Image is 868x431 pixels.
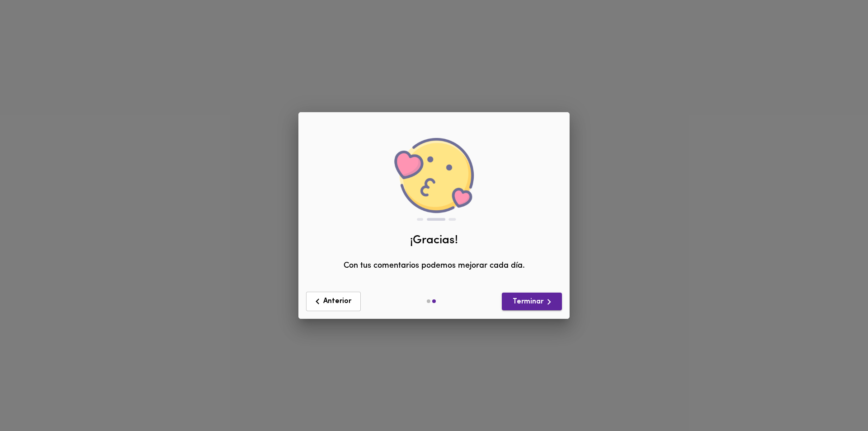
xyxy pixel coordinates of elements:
span: Terminar [509,296,555,308]
img: love.png [393,138,475,221]
div: ¡Gracias! [306,232,562,249]
button: Terminar [502,293,562,310]
iframe: Messagebird Livechat Widget [816,379,859,422]
button: Anterior [306,292,361,311]
div: Con tus comentarios podemos mejorar cada día. [306,115,562,272]
span: Anterior [312,296,355,307]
